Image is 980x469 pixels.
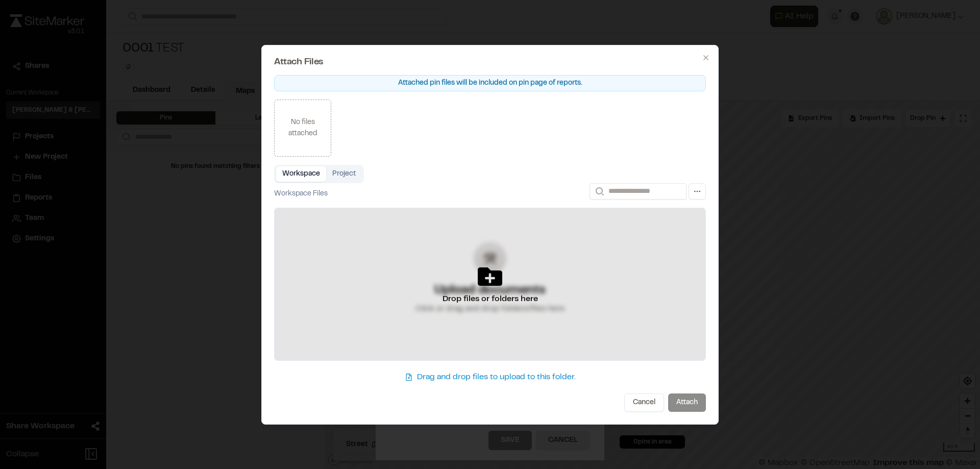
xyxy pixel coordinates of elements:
p: Drop files or folders here [443,293,538,305]
button: Workspace [276,166,326,182]
nav: breadcrumb [274,188,328,200]
button: Search [590,183,608,200]
button: Cancel [624,393,664,412]
p: Drag and drop files to upload to this folder. [417,371,576,383]
h2: Attach Files [274,58,706,67]
div: Drop files or folders hereUpload documentsClick or drag and drop folders/files here [275,208,705,361]
button: Project [326,166,362,182]
p: No files attached [275,117,331,139]
p: Attached pin files will be included on pin page of reports. [274,75,706,91]
a: Workspace Files [274,188,328,200]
